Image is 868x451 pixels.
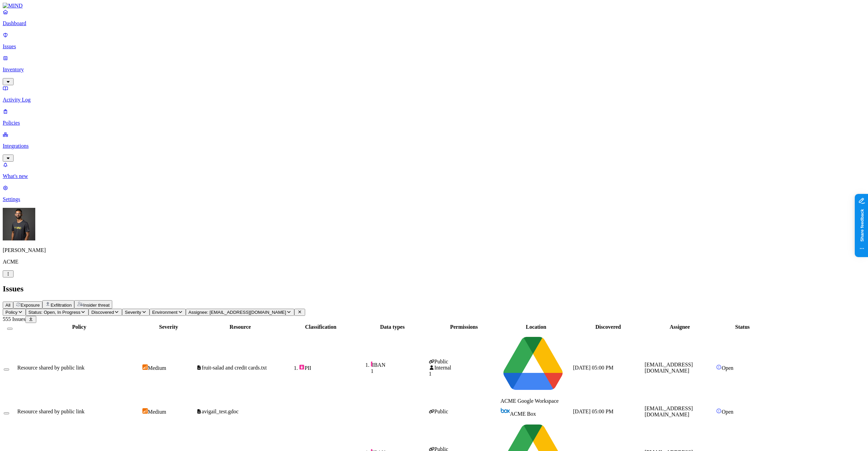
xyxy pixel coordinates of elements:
div: IBAN [371,361,428,368]
span: 555 Issues [3,316,25,322]
img: google-drive [500,331,566,397]
span: fruit-salad and credit cards.txt [202,365,267,371]
a: Activity Log [3,85,865,103]
a: Integrations [3,131,865,161]
span: Exposure [21,303,40,308]
img: MIND [3,3,23,9]
p: Settings [3,196,865,202]
a: MIND [3,3,865,9]
div: Resource [196,324,284,330]
span: ACME Box [510,411,536,417]
button: Select row [4,368,9,371]
a: What's new [3,162,865,179]
div: 1 [429,371,499,377]
div: Internal [429,365,499,371]
p: Integrations [3,143,865,149]
img: box [500,406,510,416]
span: Exfiltration [51,303,72,308]
div: Data types [357,324,428,330]
div: Policy [17,324,141,330]
p: Dashboard [3,20,865,26]
button: Select all [7,328,13,330]
img: pii [299,364,304,370]
a: Settings [3,185,865,202]
p: Activity Log [3,97,865,103]
div: Discovered [573,324,643,330]
span: Insider threat [83,303,110,308]
div: Public [429,359,499,365]
span: ACME Google Workspace [500,398,559,404]
div: PII [299,364,356,371]
span: [EMAIL_ADDRESS][DOMAIN_NAME] [645,362,693,374]
span: Resource shared by public link [17,365,84,371]
img: Amit Cohen [3,208,35,240]
span: Severity [125,310,141,315]
a: Issues [3,32,865,50]
span: Open [722,365,733,371]
img: severity-medium [142,364,148,370]
span: Discovered [91,310,114,315]
p: ACME [3,259,865,265]
p: What's new [3,173,865,179]
span: Policy [5,310,18,315]
div: Location [500,324,572,330]
div: Public [429,409,499,415]
span: Assignee: [EMAIL_ADDRESS][DOMAIN_NAME] [189,310,286,315]
a: Inventory [3,55,865,84]
span: Open [722,409,733,415]
span: Medium [148,409,166,415]
p: Issues [3,43,865,50]
span: [EMAIL_ADDRESS][DOMAIN_NAME] [645,405,693,417]
span: All [5,303,11,308]
a: Dashboard [3,9,865,26]
span: [DATE] 05:00 PM [573,365,613,371]
p: Inventory [3,67,865,73]
p: Policies [3,120,865,126]
span: Environment [152,310,178,315]
img: status-open [716,408,722,414]
img: status-open [716,364,722,370]
div: Permissions [429,324,499,330]
div: 1 [371,368,428,374]
div: Assignee [645,324,715,330]
div: Status [716,324,769,330]
div: Severity [142,324,195,330]
div: Classification [285,324,356,330]
span: Resource shared by public link [17,409,84,414]
img: pii-line [371,361,372,367]
a: Policies [3,108,865,126]
span: [DATE] 05:00 PM [573,409,613,414]
span: avigail_test.gdoc [202,409,239,414]
h2: Issues [3,284,865,293]
span: Status: Open, In Progress [28,310,80,315]
p: [PERSON_NAME] [3,247,865,253]
button: Select row [4,412,9,414]
span: Medium [148,365,166,371]
img: severity-medium [142,408,148,414]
